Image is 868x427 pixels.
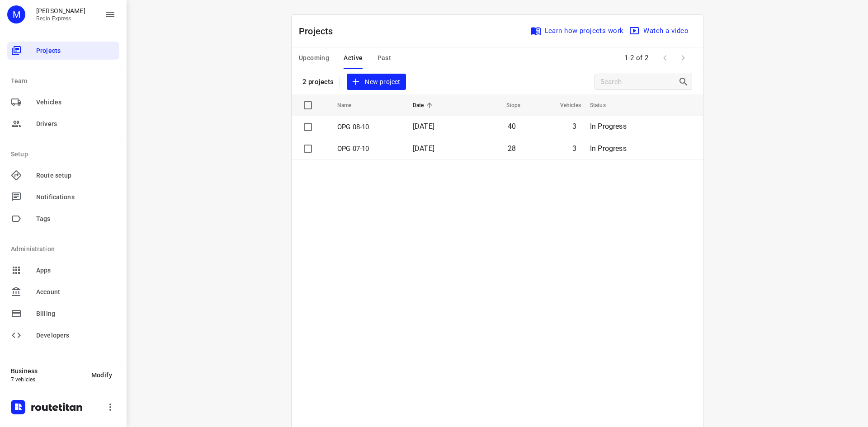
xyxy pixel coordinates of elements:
span: Drivers [36,119,116,129]
div: Drivers [7,115,119,133]
div: Projects [7,42,119,60]
span: Developers [36,331,116,340]
p: 2 projects [302,78,334,86]
span: Account [36,287,116,297]
div: Notifications [7,188,119,206]
div: Apps [7,261,119,279]
p: Max Bisseling [36,7,85,14]
span: Billing [36,309,116,319]
span: Vehicles [36,98,116,107]
span: Date [413,100,436,111]
span: Tags [36,214,116,224]
p: OPG 07-10 [337,144,399,154]
span: Name [337,100,363,111]
button: Modify [84,367,119,383]
p: Projects [299,24,340,38]
span: 1-2 of 2 [621,48,652,68]
span: [DATE] [413,122,434,131]
span: [DATE] [413,144,434,153]
span: 40 [508,122,516,131]
input: Search projects [600,75,678,89]
div: M [7,5,25,23]
p: Business [11,367,84,375]
span: Past [377,52,392,64]
span: Route setup [36,171,116,180]
p: Administration [11,244,119,254]
p: 7 vehicles [11,376,84,383]
div: Billing [7,305,119,323]
span: 3 [572,122,576,131]
div: Vehicles [7,93,119,111]
div: Search [678,76,692,87]
span: 28 [508,144,516,153]
div: Route setup [7,166,119,184]
span: Vehicles [548,100,581,111]
span: Active [344,52,363,64]
span: In Progress [590,144,627,153]
span: Projects [36,46,116,56]
span: 3 [572,144,576,153]
span: Status [590,100,618,111]
span: Stops [495,100,521,111]
span: Upcoming [299,52,329,64]
p: OPG 08-10 [337,122,399,132]
span: Modify [91,371,112,379]
span: In Progress [590,122,627,131]
div: Account [7,283,119,301]
span: Apps [36,266,116,275]
span: New project [352,76,400,88]
span: Notifications [36,192,116,202]
div: Developers [7,326,119,344]
button: New project [347,74,406,90]
p: Team [11,76,119,86]
span: Next Page [674,49,692,67]
p: Setup [11,150,119,159]
span: Previous Page [656,49,674,67]
div: Tags [7,210,119,228]
p: Regio Express [36,15,85,22]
